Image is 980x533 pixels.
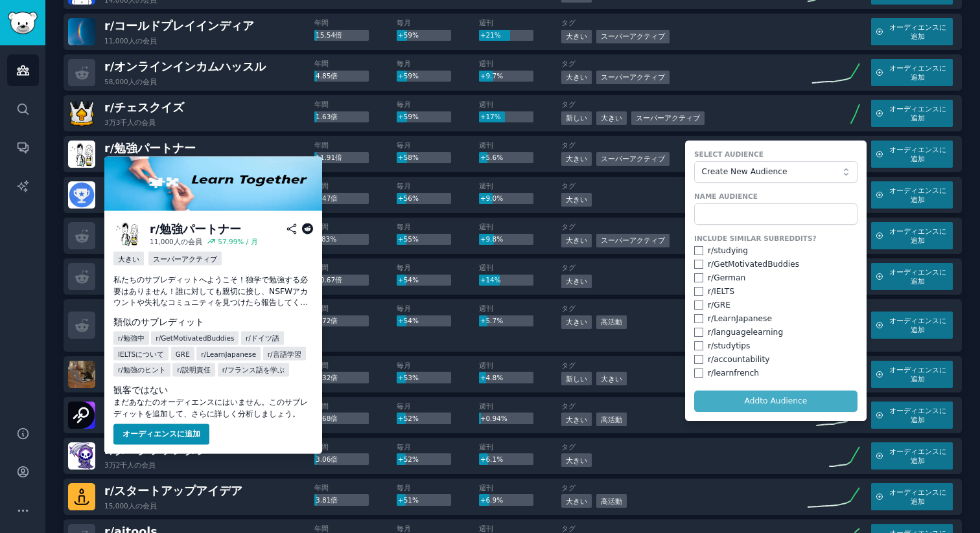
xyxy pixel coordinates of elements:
button: オーディエンスに追加 [871,361,953,388]
font: フランス語を学ぶ [227,366,285,374]
div: r/ GetMotivatedBuddies [708,259,799,271]
font: r/ [222,366,227,374]
font: 毎月 [397,525,411,532]
div: r/ German [708,273,745,284]
font: まだあなたのオーディエンスにはいません。このサブレディットを追加して、さらに詳しく分析しましょう。 [113,398,308,418]
font: +4.8% [480,374,503,381]
font: 勉強中 [123,334,145,342]
font: r/ [104,142,114,155]
font: +21% [480,31,501,39]
font: 毎月 [397,361,411,369]
font: 3.06倍 [316,455,338,463]
font: 年間 [314,141,329,149]
font: 言語学習 [273,350,301,357]
font: 毎月 [397,19,411,27]
font: 高活動 [601,318,622,326]
font: 高活動 [601,497,622,505]
font: オーディエンスに追加 [889,366,946,383]
font: r/ [156,334,161,342]
font: タグ [561,60,576,67]
font: オーディエンスに追加 [889,317,946,334]
font: 毎月 [397,402,411,410]
button: オーディエンスに追加 [871,312,953,339]
font: 57.99 [218,238,237,245]
font: IELTS [118,350,135,357]
font: GRE [176,350,190,357]
font: 会員 [143,502,157,510]
font: 1.63倍 [316,113,338,120]
font: 週刊 [479,60,493,67]
font: 会員 [143,78,157,85]
font: オーディエンスに追加 [889,407,946,424]
font: r/ [104,444,114,457]
font: 週刊 [479,223,493,231]
font: 大きい [566,32,587,40]
font: +52% [398,414,419,422]
font: +9.0% [480,194,503,202]
font: 週刊 [479,141,493,149]
font: コールドプレイインディア [114,19,254,32]
img: ブーストステロイドコミュニティ [68,402,95,429]
font: 週刊 [479,484,493,492]
font: 週刊 [479,443,493,451]
font: 年間 [314,100,329,108]
button: オーディエンスに追加 [871,18,953,45]
font: +6.1% [480,455,503,463]
div: r/ studying [708,245,748,257]
font: 毎月 [397,223,411,231]
font: +52% [398,455,419,463]
font: オンラインインカムハッスル [114,60,266,73]
font: +59% [398,72,419,80]
font: +83% [316,235,336,243]
div: r/ accountability [708,354,770,366]
font: r/ [150,222,159,235]
font: 毎月 [397,443,411,451]
font: 15,000人の [104,502,143,510]
font: タグ [561,304,576,312]
font: GetMotivatedBuddies [161,334,234,342]
font: オーディエンスに追加 [889,64,946,81]
font: スーパーアクティブ [601,32,665,40]
font: +56% [398,194,419,202]
div: r/ LearnJapanese [708,313,772,325]
font: 大きい [566,416,587,424]
img: 勉強パートナー [68,141,95,168]
font: 高活動 [601,416,622,424]
font: 新しい [566,375,587,383]
font: ダークファンタジー [114,444,219,457]
img: 勉強パートナー [104,157,322,211]
button: オーディエンスに追加 [871,402,953,429]
img: ダークファンタジー [68,442,95,470]
font: スーパーアクティブ [601,236,665,244]
font: 勉強パートナー [114,142,196,155]
font: +53% [398,374,419,381]
font: +54% [398,317,419,324]
font: タグ [561,443,576,451]
font: +59% [398,113,419,120]
font: スーパーアクティブ [636,114,700,122]
font: r/ [104,19,114,32]
button: オーディエンスに追加 [871,483,953,510]
font: 3.68倍 [316,414,338,422]
div: r/ GRE [708,300,730,312]
div: r/ IELTS [708,286,734,298]
img: チェスクイズ [68,100,95,127]
img: GoogleOpinionRewards [68,181,95,209]
font: 大きい [601,375,622,383]
img: GummySearchロゴ [8,12,38,34]
font: +9.8% [480,235,503,243]
font: ドイツ語 [251,334,279,342]
font: 週刊 [479,402,493,410]
font: 大きい [566,73,587,81]
font: +6.9% [480,496,503,504]
font: 会員 [143,37,157,45]
font: 私たちのサブレディットへようこそ！独学で勉強する必要はありません！誰に対しても親切に接し、NSFWアカウントや失礼なコミュニティを見つけたら報告してください！ [113,275,308,319]
font: オーディエンスに追加 [889,187,946,203]
font: オーディエンスに追加 [889,105,946,122]
font: オーディエンスに追加 [889,227,946,244]
label: Name Audience [694,192,857,201]
font: 11.91倍 [316,153,342,161]
font: % / 月 [237,238,257,245]
font: オーディエンスに追加 [889,146,946,163]
img: バイブコードデブス [68,361,95,388]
